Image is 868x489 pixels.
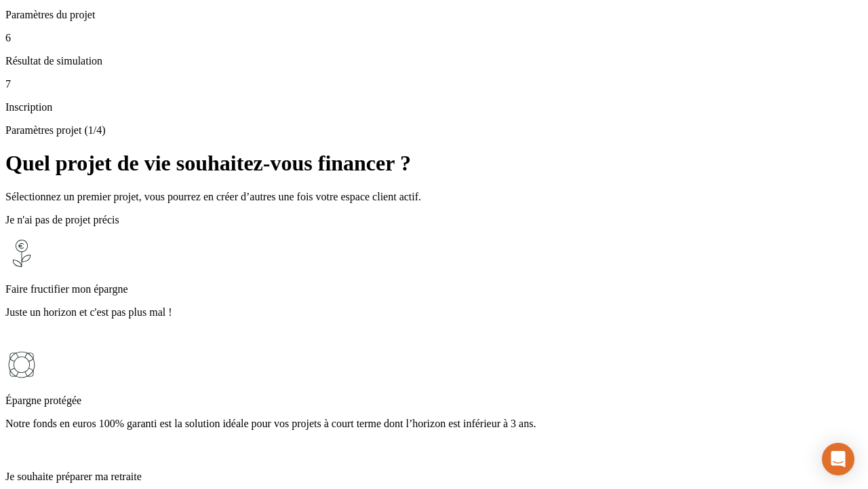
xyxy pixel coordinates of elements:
p: Paramètres projet (1/4) [5,124,863,137]
p: 6 [5,32,863,44]
p: Faire fructifier mon épargne [5,283,863,295]
div: Open Intercom Messenger [822,443,854,475]
p: Notre fonds en euros 100% garanti est la solution idéale pour vos projets à court terme dont l’ho... [5,418,863,430]
span: Sélectionnez un premier projet, vous pourrez en créer d’autres une fois votre espace client actif. [5,191,421,202]
p: Juste un horizon et c'est pas plus mal ! [5,306,863,319]
p: Je n'ai pas de projet précis [5,214,863,226]
h1: Quel projet de vie souhaitez-vous financer ? [5,151,863,176]
p: Je souhaite préparer ma retraite [5,471,863,483]
p: Paramètres du projet [5,9,863,21]
p: 7 [5,78,863,90]
p: Épargne protégée [5,395,863,407]
p: Inscription [5,101,863,113]
p: Résultat de simulation [5,55,863,67]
